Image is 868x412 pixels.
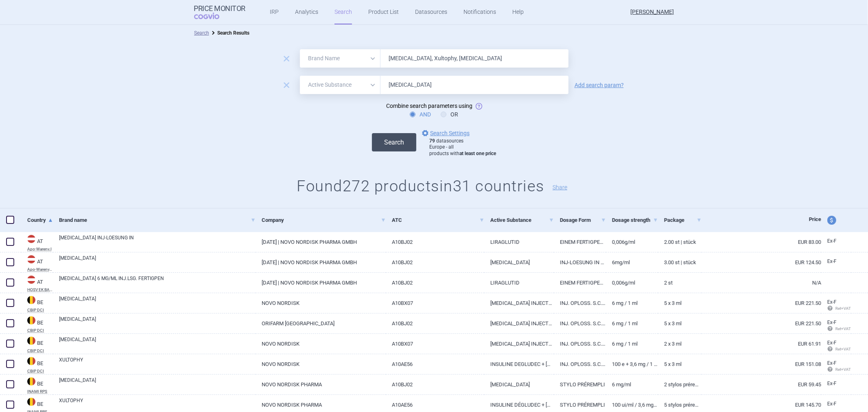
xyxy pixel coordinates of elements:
[658,375,702,394] a: 2 stylos préremplis 3 ml solution injectable, 6 mg/ml
[21,336,53,353] a: BEBECBIP DCI
[194,13,231,19] span: COGVIO
[386,273,484,293] a: A10BJ02
[827,327,859,331] span: Ret+VAT calc
[664,210,702,230] a: Package
[575,82,624,88] a: Add search param?
[484,334,554,354] a: [MEDICAL_DATA] INJECTIE ([MEDICAL_DATA]) 6 MG / 1 ML
[386,252,484,272] a: A10BJ02
[554,273,606,293] a: EINEM FERTIGPEN 6MG/ML
[256,273,386,293] a: [DATE] | NOVO NORDISK PHARMA GMBH
[429,138,435,144] strong: 79
[27,349,53,353] abbr: CBIP DCI — Belgian Center for Pharmacotherapeutic Information (CBIP)
[560,210,606,230] a: Dosage Form
[194,4,246,13] strong: Price Monitor
[702,313,821,333] a: EUR 221.50
[821,337,851,356] a: Ex-F Ret+VAT calc
[27,267,53,272] abbr: Apo-Warenv.III — Apothekerverlag Warenverzeichnis. Online database developed by the Österreichisc...
[27,377,35,386] img: Belgium
[21,234,53,251] a: ATATApo-Warenv.I
[27,255,35,263] img: Austria
[386,313,484,333] a: A10BJ02
[27,337,35,345] img: Belgium
[827,401,837,407] span: Ex-factory price
[194,30,209,36] a: Search
[59,336,256,351] a: [MEDICAL_DATA]
[809,216,821,222] span: Price
[59,295,256,310] a: [MEDICAL_DATA]
[827,367,859,372] span: Ret+VAT calc
[59,316,256,330] a: [MEDICAL_DATA]
[27,210,53,230] a: Country
[410,110,431,118] label: AND
[827,347,859,351] span: Ret+VAT calc
[702,375,821,394] a: EUR 59.45
[262,210,386,230] a: Company
[21,377,53,394] a: BEBEINAMI RPS
[554,293,606,313] a: INJ. OPLOSS. S.C. [VOORGEV. PEN]
[256,354,386,374] a: NOVO NORDISK
[429,138,496,157] div: datasources Europe - all products with
[27,329,53,333] abbr: CBIP DCI — Belgian Center for Pharmacotherapeutic Information (CBIP)
[821,235,851,248] a: Ex-F
[702,252,821,272] a: EUR 124.50
[606,252,658,272] a: 6MG/ML
[21,356,53,373] a: BEBECBIP DCI
[484,252,554,272] a: [MEDICAL_DATA]
[554,313,606,333] a: INJ. OPLOSS. S.C. [VOORGEV. PEN]
[612,210,658,230] a: Dosage strength
[827,320,837,325] span: Ex-factory price
[821,256,851,268] a: Ex-F
[484,232,554,252] a: LIRAGLUTID
[821,296,851,315] a: Ex-F Ret+VAT calc
[827,360,837,366] span: Ex-factory price
[484,293,554,313] a: [MEDICAL_DATA] INJECTIE (OBESITAS) 6 MG / 1 ML
[27,369,53,373] abbr: CBIP DCI — Belgian Center for Pharmacotherapeutic Information (CBIP)
[27,398,35,406] img: Belgium
[372,133,416,151] button: Search
[27,247,53,251] abbr: Apo-Warenv.I — Apothekerverlag Warenverzeichnis. Online database developed by the Österreichische...
[606,273,658,293] a: 0,006G/ML
[702,232,821,252] a: EUR 83.00
[702,334,821,354] a: EUR 61.91
[606,293,658,313] a: 6 mg / 1 ml
[27,316,35,324] img: Belgium
[821,398,851,410] a: Ex-F
[256,252,386,272] a: [DATE] | NOVO NORDISK PHARMA GMBH
[827,306,859,311] span: Ret+VAT calc
[194,29,209,37] li: Search
[59,275,256,289] a: [MEDICAL_DATA] 6 MG/ML INJ.LSG. FERTIGPEN
[484,313,554,333] a: [MEDICAL_DATA] INJECTIE (OBESITAS) 6 MG / 1 ML
[27,390,53,394] abbr: INAMI RPS — National Institute for Health Disability Insurance, Belgium. Programme web - Médicame...
[256,375,386,394] a: NOVO NORDISK PHARMA
[606,334,658,354] a: 6 mg / 1 ml
[827,299,837,305] span: Ex-factory price
[606,375,658,394] a: 6 mg/ml
[658,293,702,313] a: 5 x 3 ml
[386,293,484,313] a: A10BX07
[386,354,484,374] a: A10AE56
[553,184,567,190] button: Share
[658,252,702,272] a: 3.00 ST | Stück
[702,293,821,313] a: EUR 221.50
[658,354,702,374] a: 5 x 3 ml
[21,275,53,292] a: ATATHOSV EK BASIC
[27,235,35,243] img: Austria
[27,357,35,365] img: Belgium
[554,232,606,252] a: EINEM FERTIGPEN 6MG/ML
[554,354,606,374] a: INJ. OPLOSS. S.C. [VOORGEV. PEN]
[827,381,837,386] span: Ex-factory price
[821,317,851,335] a: Ex-F Ret+VAT calc
[658,232,702,252] a: 2.00 ST | Stück
[821,357,851,376] a: Ex-F Ret+VAT calc
[386,375,484,394] a: A10BJ02
[59,254,256,269] a: [MEDICAL_DATA]
[59,356,256,371] a: XULTOPHY
[554,252,606,272] a: INJ-LOESUNG IN E.FERTIGPEN
[209,29,249,37] li: Search Results
[459,151,496,156] strong: at least one price
[827,259,837,264] span: Ex-factory price
[821,378,851,390] a: Ex-F
[420,128,470,138] a: Search Settings
[386,334,484,354] a: A10BX07
[256,232,386,252] a: [DATE] | NOVO NORDISK PHARMA GMBH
